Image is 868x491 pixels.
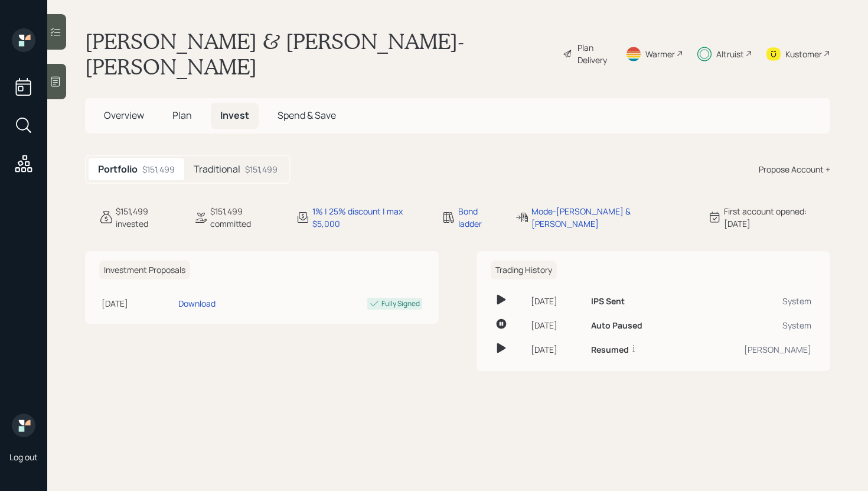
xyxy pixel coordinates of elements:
[85,28,553,79] h1: [PERSON_NAME] & [PERSON_NAME]-[PERSON_NAME]
[99,261,190,280] h6: Investment Proposals
[194,164,240,175] h5: Traditional
[491,261,557,280] h6: Trading History
[531,295,582,307] div: [DATE]
[645,48,675,60] div: Warmer
[531,319,582,331] div: [DATE]
[116,205,180,230] div: $151,499 invested
[693,343,811,356] div: [PERSON_NAME]
[577,41,611,66] div: Plan Delivery
[531,343,582,356] div: [DATE]
[716,48,744,60] div: Altruist
[591,345,629,355] h6: Resumed
[312,205,428,230] div: 1% | 25% discount | max $5,000
[98,164,138,175] h5: Portfolio
[724,205,830,230] div: First account opened: [DATE]
[759,163,830,175] div: Propose Account +
[693,319,811,331] div: System
[210,205,282,230] div: $151,499 committed
[9,451,38,463] div: Log out
[104,109,144,122] span: Overview
[591,297,625,307] h6: IPS Sent
[785,48,822,60] div: Kustomer
[172,109,192,122] span: Plan
[12,414,35,437] img: retirable_logo.png
[178,297,216,310] div: Download
[220,109,249,122] span: Invest
[591,321,642,331] h6: Auto Paused
[531,205,693,230] div: Mode-[PERSON_NAME] & [PERSON_NAME]
[278,109,336,122] span: Spend & Save
[458,205,501,230] div: Bond ladder
[245,163,278,175] div: $151,499
[381,298,420,309] div: Fully Signed
[142,163,175,175] div: $151,499
[693,295,811,307] div: System
[102,297,174,310] div: [DATE]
